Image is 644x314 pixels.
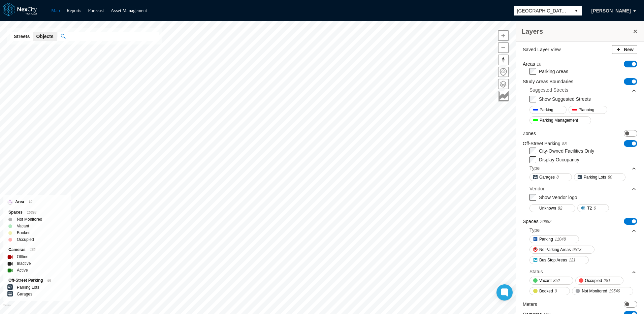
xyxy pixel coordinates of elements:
[27,211,36,214] span: 15828
[529,246,594,254] button: No Parking Areas9513
[529,87,568,93] div: Suggested Streets
[539,277,551,284] span: Vacant
[523,140,567,147] label: Off-Street Parking
[585,277,602,284] span: Occupied
[529,165,540,171] div: Type
[17,267,28,274] label: Active
[17,284,39,291] label: Parking Lots
[51,8,60,13] a: Map
[584,5,638,17] button: [PERSON_NAME]
[529,225,637,235] div: Type
[529,163,637,173] div: Type
[569,257,576,263] span: 121
[17,216,42,223] label: Not Monitored
[553,277,560,284] span: 852
[537,62,541,67] span: 10
[529,268,543,275] div: Status
[540,117,578,124] span: Parking Management
[612,45,637,54] button: New
[539,157,579,162] label: Display Occupancy
[67,8,82,13] a: Reports
[539,236,553,243] span: Parking
[498,79,509,89] button: Layers management
[36,33,53,40] span: Objects
[582,288,607,294] span: Not Monitored
[569,106,608,114] button: Planning
[8,209,66,216] div: Spaces
[579,106,594,113] span: Planning
[498,55,508,65] span: Reset bearing to north
[575,277,624,285] button: Occupied281
[539,69,568,74] label: Parking Areas
[14,33,30,40] span: Streets
[574,173,625,181] button: Parking Lots80
[529,185,544,192] div: Vendor
[8,198,66,206] div: Area
[29,200,32,204] span: 10
[10,32,33,41] button: Streets
[523,301,537,308] label: Meters
[562,142,567,146] span: 88
[608,174,612,181] span: 80
[30,248,36,252] span: 162
[8,277,66,284] div: Off-Street Parking
[539,195,577,200] label: Show Vendor logo
[529,173,572,181] button: Garages8
[572,246,581,253] span: 9513
[498,30,509,41] button: Zoom in
[577,204,609,212] button: T26
[584,174,606,181] span: Parking Lots
[529,106,567,114] button: Parking
[47,279,51,282] span: 86
[498,43,508,53] span: Zoom out
[529,256,589,264] button: Bus Stop Areas121
[539,257,567,263] span: Bus Stop Areas
[88,8,104,13] a: Forecast
[498,31,508,40] span: Zoom in
[609,288,620,294] span: 19549
[587,205,592,212] span: T2
[17,260,31,267] label: Inactive
[539,205,556,212] span: Unknown
[523,61,541,68] label: Areas
[523,130,536,137] label: Zones
[521,27,632,36] h3: Layers
[558,205,562,212] span: 82
[539,148,594,154] label: City-Owned Facilities Only
[529,227,540,233] div: Type
[539,174,555,181] span: Garages
[572,287,633,295] button: Not Monitored19549
[529,235,579,243] button: Parking11048
[555,288,557,294] span: 0
[17,223,29,229] label: Vacant
[529,266,637,277] div: Status
[529,184,637,194] div: Vendor
[591,7,631,14] span: [PERSON_NAME]
[17,236,34,243] label: Occupied
[571,6,582,15] button: select
[539,96,591,102] label: Show Suggested Streets
[523,46,561,53] label: Saved Layer View
[3,304,11,312] a: Mapbox homepage
[498,67,509,77] button: Home
[604,277,610,284] span: 281
[529,277,573,285] button: Vacant852
[111,8,147,13] a: Asset Management
[33,32,57,41] button: Objects
[529,116,591,124] button: Parking Management
[17,291,32,297] label: Garages
[556,174,559,181] span: 8
[529,287,570,295] button: Booked0
[517,7,568,14] span: [GEOGRAPHIC_DATA][PERSON_NAME]
[593,205,596,212] span: 6
[624,46,634,53] span: New
[555,236,566,243] span: 11048
[539,246,571,253] span: No Parking Areas
[498,42,509,53] button: Zoom out
[540,219,551,224] span: 20682
[17,229,31,236] label: Booked
[523,218,551,225] label: Spaces
[529,204,575,212] button: Unknown82
[498,55,509,65] button: Reset bearing to north
[540,106,553,113] span: Parking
